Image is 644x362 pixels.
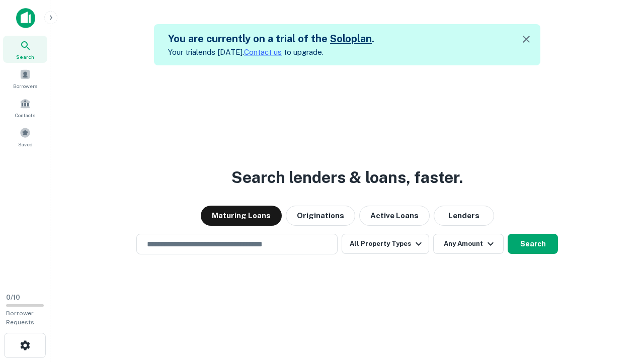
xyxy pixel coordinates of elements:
[434,206,494,226] button: Lenders
[3,36,47,63] a: Search
[3,94,47,121] a: Contacts
[6,310,34,326] span: Borrower Requests
[3,123,47,150] a: Saved
[16,8,35,28] img: capitalize-icon.png
[286,206,355,226] button: Originations
[18,140,33,148] span: Saved
[330,33,372,45] a: Soloplan
[201,206,282,226] button: Maturing Loans
[342,234,429,254] button: All Property Types
[13,82,37,90] span: Borrowers
[594,282,644,330] iframe: Chat Widget
[508,234,558,254] button: Search
[168,31,374,46] h5: You are currently on a trial of the .
[6,294,20,301] span: 0 / 10
[433,234,504,254] button: Any Amount
[168,46,374,58] p: Your trial ends [DATE]. to upgrade.
[244,48,282,56] a: Contact us
[15,111,35,119] span: Contacts
[359,206,430,226] button: Active Loans
[3,65,47,92] a: Borrowers
[16,53,34,61] span: Search
[231,165,463,190] h3: Search lenders & loans, faster.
